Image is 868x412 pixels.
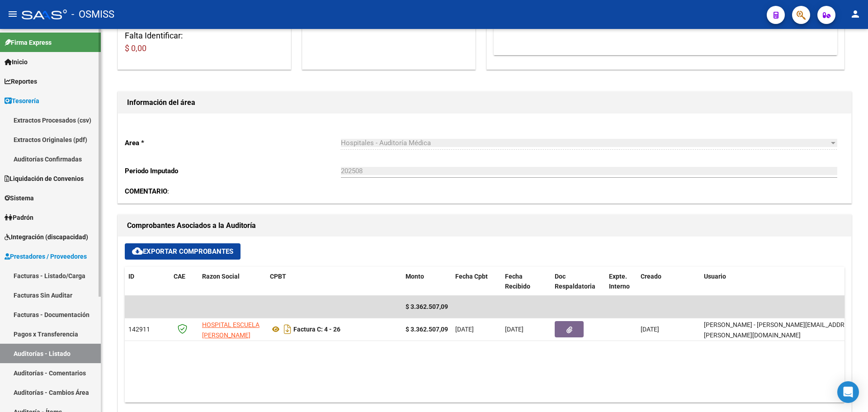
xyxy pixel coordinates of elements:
[132,246,143,256] mat-icon: cloud_download
[5,174,84,184] span: Liquidación de Convenios
[266,267,402,297] datatable-header-cell: CPBT
[128,326,150,333] span: 142911
[452,267,501,297] datatable-header-cell: Fecha Cpbt
[270,273,286,280] span: CPBT
[455,273,488,280] span: Fecha Cpbt
[555,273,595,290] span: Doc Respaldatoria
[5,193,34,203] span: Sistema
[5,57,28,67] span: Inicio
[505,273,530,290] span: Fecha Recibido
[455,326,474,333] span: [DATE]
[125,166,341,176] p: Periodo Imputado
[406,326,448,333] strong: $ 3.362.507,09
[282,322,293,336] i: Descargar documento
[5,251,87,261] span: Prestadores / Proveedores
[704,321,857,339] span: [PERSON_NAME] - [PERSON_NAME][EMAIL_ADDRESS][PERSON_NAME][DOMAIN_NAME]
[5,213,33,223] span: Padrón
[125,187,169,195] span: :
[5,232,88,242] span: Integración (discapacidad)
[341,139,431,147] span: Hospitales - Auditoría Médica
[7,9,18,19] mat-icon: menu
[127,95,842,110] h1: Información del área
[132,247,233,256] span: Exportar Comprobantes
[293,326,340,333] strong: Factura C: 4 - 26
[128,273,134,280] span: ID
[406,303,448,310] span: $ 3.362.507,09
[551,267,605,297] datatable-header-cell: Doc Respaldatoria
[609,273,630,290] span: Expte. Interno
[125,243,241,260] button: Exportar Comprobantes
[202,273,240,280] span: Razon Social
[637,267,700,297] datatable-header-cell: Creado
[125,187,167,195] strong: COMENTARIO
[127,218,842,233] h1: Comprobantes Asociados a la Auditoría
[704,273,726,280] span: Usuario
[125,267,170,297] datatable-header-cell: ID
[125,43,146,53] span: $ 0,00
[641,326,659,333] span: [DATE]
[505,326,524,333] span: [DATE]
[125,138,341,148] p: Area *
[202,321,259,339] span: HOSPITAL ESCUELA [PERSON_NAME]
[501,267,551,297] datatable-header-cell: Fecha Recibido
[641,273,661,280] span: Creado
[406,273,424,280] span: Monto
[5,38,52,47] span: Firma Express
[174,273,185,280] span: CAE
[5,76,37,86] span: Reportes
[170,267,198,297] datatable-header-cell: CAE
[125,29,284,55] h3: Falta Identificar:
[402,267,452,297] datatable-header-cell: Monto
[837,381,859,403] div: Open Intercom Messenger
[850,9,861,19] mat-icon: person
[605,267,637,297] datatable-header-cell: Expte. Interno
[71,5,114,24] span: - OSMISS
[198,267,266,297] datatable-header-cell: Razon Social
[5,96,39,106] span: Tesorería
